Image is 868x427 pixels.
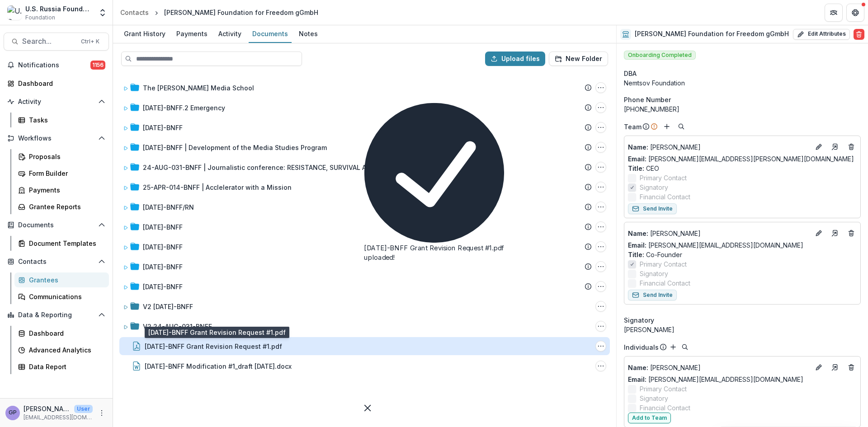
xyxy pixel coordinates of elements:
[635,30,789,38] h2: [PERSON_NAME] Foundation for Freedom gGmbH
[4,94,109,109] button: Open Activity
[143,83,254,93] div: The [PERSON_NAME] Media School
[640,183,668,192] span: Signatory
[215,27,245,40] div: Activity
[143,322,212,331] div: V2 24-AUG-031-BNFF
[173,27,211,40] div: Payments
[29,239,102,248] div: Document Templates
[14,236,109,251] a: Document Templates
[4,58,109,72] button: Notifications1156
[4,254,109,269] button: Open Contacts
[120,8,149,17] div: Contacts
[628,164,857,173] p: CEO
[628,251,644,258] span: Title :
[828,360,842,375] a: Go to contact
[628,229,810,238] p: [PERSON_NAME]
[595,321,606,332] button: V2 24-AUG-031-BNFF Options
[24,404,71,413] p: [PERSON_NAME]
[793,29,850,40] button: Edit Attributes
[640,192,690,202] span: Financial Contact
[119,238,610,256] div: [DATE]-BNFF17-Dec-04-BNFF Options
[595,341,606,352] button: 24-AUG-31-BNFF Grant Revision Request #1.pdf Options
[164,8,318,17] div: [PERSON_NAME] Foundation for Freedom gGmbH
[117,6,322,19] nav: breadcrumb
[119,258,610,276] div: [DATE]-BNFF19-Dec-20-BNFF Options
[14,289,109,304] a: Communications
[143,202,194,212] div: [DATE]-BNFF/RN
[595,162,606,173] button: 24-AUG-031-BNFF | Journalistic conference: RESISTANCE, SURVIVAL AND DEVELOPMENT OF INDEPENDENT ME...
[624,315,654,325] span: Signatory
[628,164,644,172] span: Title :
[595,281,606,292] button: 18-Sep-09-BNFF Options
[4,33,109,51] button: Search...
[119,118,610,136] div: [DATE]-BNFF23-APR-21-BNFF Options
[119,357,610,375] div: [DATE]-BNFF Modification #1_draft [DATE].docx24-AUG-31-BNFF Modification #1_draft 8-13-25.docx Op...
[549,52,608,66] button: New Folder
[624,69,637,78] span: DBA
[595,142,606,153] button: 23-AUG-33-BNFF | Development of the Media Studies Program Options
[249,25,292,43] a: Documents
[119,79,610,97] div: The [PERSON_NAME] Media SchoolThe Boris Nemtsov Media School Options
[143,123,183,132] div: [DATE]-BNFF
[628,250,857,259] p: Co-Founder
[846,4,864,22] button: Get Help
[119,138,610,156] div: [DATE]-BNFF | Development of the Media Studies Program23-AUG-33-BNFF | Development of the Media S...
[14,113,109,127] a: Tasks
[14,199,109,214] a: Grantee Reports
[29,275,102,285] div: Grantees
[640,278,690,288] span: Financial Contact
[4,218,109,232] button: Open Documents
[640,394,668,403] span: Signatory
[18,61,90,69] span: Notifications
[640,173,687,183] span: Primary Contact
[119,317,610,335] div: V2 24-AUG-031-BNFFV2 24-AUG-031-BNFF Options
[595,122,606,133] button: 23-APR-21-BNFF Options
[595,202,606,212] button: 18-Sep-18-BNFF/RN Options
[143,222,183,232] div: [DATE]-BNFF
[595,182,606,192] button: 25-APR-014-BNFF | Acclelerator with a Mission Options
[96,408,107,418] button: More
[74,405,93,413] p: User
[624,95,671,104] span: Phone Number
[119,99,610,117] div: [DATE]-BNFF.2 Emergency21-AUG-11-BNFF.2 Emergency Options
[143,183,292,192] div: 25-APR-014-BNFF | Acclelerator with a Mission
[628,375,803,384] a: Email: [PERSON_NAME][EMAIL_ADDRESS][DOMAIN_NAME]
[813,362,824,373] button: Edit
[595,361,606,371] button: 24-AUG-31-BNFF Modification #1_draft 8-13-25.docx Options
[595,82,606,93] button: The Boris Nemtsov Media School Options
[628,363,810,372] p: [PERSON_NAME]
[120,27,169,40] div: Grant History
[679,342,690,352] button: Search
[90,61,105,70] span: 1156
[119,158,610,176] div: 24-AUG-031-BNFF | Journalistic conference: RESISTANCE, SURVIVAL AND DEVELOPMENT OF INDEPENDENT ME...
[29,328,102,338] div: Dashboard
[4,76,109,91] a: Dashboard
[143,282,183,291] div: [DATE]-BNFF
[628,154,854,164] a: Email: [PERSON_NAME][EMAIL_ADDRESS][PERSON_NAME][DOMAIN_NAME]
[29,169,102,178] div: Form Builder
[119,178,610,196] div: 25-APR-014-BNFF | Acclelerator with a Mission25-APR-014-BNFF | Acclelerator with a Mission Options
[117,6,152,19] a: Contacts
[595,221,606,232] button: 20-AUG-06-BNFF Options
[119,277,610,296] div: [DATE]-BNFF18-Sep-09-BNFF Options
[628,413,671,423] button: Add to Team
[14,359,109,374] a: Data Report
[29,292,102,301] div: Communications
[828,140,842,154] a: Go to contact
[9,410,17,416] div: Gennady Podolny
[624,343,659,352] p: Individuals
[120,25,169,43] a: Grant History
[628,241,646,249] span: Email:
[173,25,211,43] a: Payments
[624,122,642,131] p: Team
[29,362,102,371] div: Data Report
[14,183,109,197] a: Payments
[119,337,610,355] div: [DATE]-BNFF Grant Revision Request #1.pdf24-AUG-31-BNFF Grant Revision Request #1.pdf Options
[29,345,102,355] div: Advanced Analytics
[624,78,861,88] div: Nemtsov Foundation
[18,221,94,229] span: Documents
[628,363,810,372] a: Name: [PERSON_NAME]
